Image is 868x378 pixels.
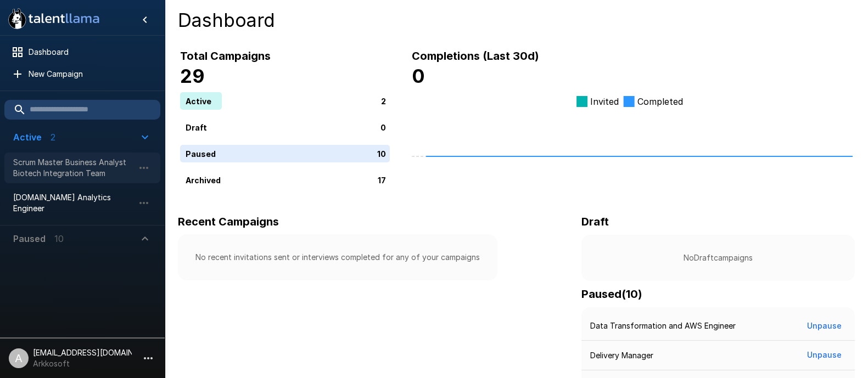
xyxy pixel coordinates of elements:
[599,252,837,263] p: No Draft campaigns
[180,49,271,63] b: Total Campaigns
[195,252,480,263] p: No recent invitations sent or interviews completed for any of your campaigns
[378,174,386,185] p: 17
[412,49,539,63] b: Completions (Last 30d)
[581,215,609,228] b: Draft
[803,316,846,336] button: Unpause
[180,65,205,87] b: 29
[590,320,736,331] p: Data Transformation and AWS Engineer
[381,95,386,106] p: 2
[178,215,279,228] b: Recent Campaigns
[803,345,846,365] button: Unpause
[412,65,425,87] b: 0
[380,121,386,133] p: 0
[581,287,642,301] b: Paused ( 10 )
[178,9,855,32] h4: Dashboard
[377,148,386,159] p: 10
[590,350,653,361] p: Delivery Manager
